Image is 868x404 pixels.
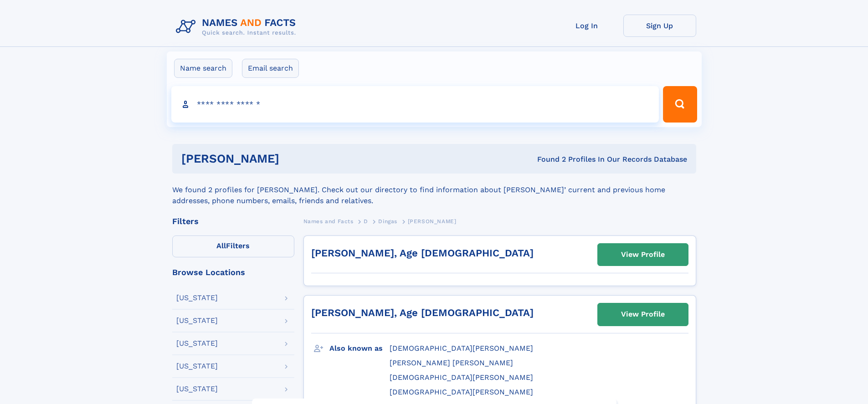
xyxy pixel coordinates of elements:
a: Dingas [378,215,397,227]
div: [US_STATE] [176,294,218,302]
input: search input [171,86,659,123]
span: [DEMOGRAPHIC_DATA][PERSON_NAME] [390,373,533,382]
div: Browse Locations [172,268,294,276]
div: [US_STATE] [176,385,218,393]
div: [US_STATE] [176,340,218,347]
span: [DEMOGRAPHIC_DATA][PERSON_NAME] [390,388,533,396]
label: Name search [174,59,232,78]
div: We found 2 profiles for [PERSON_NAME]. Check out our directory to find information about [PERSON_... [172,174,696,206]
a: View Profile [598,303,688,325]
a: View Profile [598,244,688,266]
img: Logo Names and Facts [172,15,303,39]
a: D [364,215,368,227]
a: Names and Facts [303,215,354,227]
span: D [364,218,368,225]
label: Email search [242,59,299,78]
button: Search Button [663,86,697,123]
div: Found 2 Profiles In Our Records Database [408,154,687,164]
a: Log In [550,15,623,37]
label: Filters [172,235,294,257]
h1: [PERSON_NAME] [181,153,408,164]
span: [DEMOGRAPHIC_DATA][PERSON_NAME] [390,344,533,353]
span: [PERSON_NAME] [PERSON_NAME] [390,358,513,367]
div: View Profile [621,244,665,265]
span: [PERSON_NAME] [408,218,457,225]
span: All [216,241,226,250]
div: [US_STATE] [176,363,218,370]
a: [PERSON_NAME], Age [DEMOGRAPHIC_DATA] [311,307,534,318]
div: View Profile [621,304,665,325]
div: [US_STATE] [176,317,218,324]
span: Dingas [378,218,397,225]
a: Sign Up [623,15,696,37]
a: [PERSON_NAME], Age [DEMOGRAPHIC_DATA] [311,247,534,259]
h3: Also known as [329,341,390,356]
div: Filters [172,217,294,225]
